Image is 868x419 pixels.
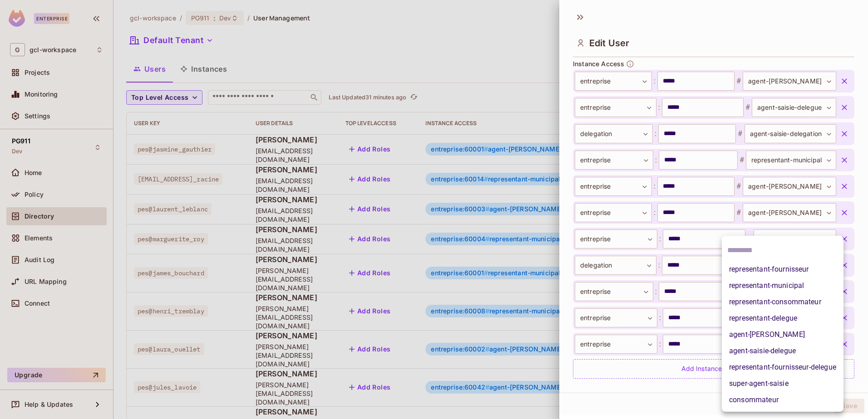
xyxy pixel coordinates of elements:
[722,375,843,392] li: super-agent-saisie
[722,294,843,310] li: representant-consommateur
[722,326,843,343] li: agent-[PERSON_NAME]
[722,310,843,326] li: representant-delegue
[722,278,843,294] li: representant-municipal
[722,359,843,375] li: representant-fournisseur-delegue
[722,343,843,359] li: agent-saisie-delegue
[722,392,843,408] li: consommateur
[722,261,843,278] li: representant-fournisseur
